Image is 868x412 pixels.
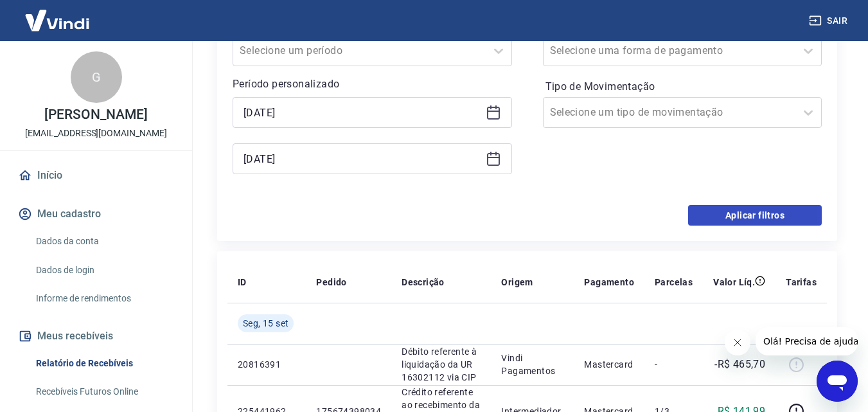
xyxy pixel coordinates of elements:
a: Informe de rendimentos [31,285,177,312]
span: Olá! Precisa de ajuda? [8,9,108,19]
a: Relatório de Recebíveis [31,350,177,377]
button: Aplicar filtros [688,205,822,226]
a: Início [15,161,177,190]
button: Sair [806,9,853,33]
p: Tarifas [786,276,817,289]
p: 20816391 [238,358,296,371]
p: Valor Líq. [713,276,755,289]
a: Recebíveis Futuros Online [31,379,177,405]
iframe: Mensagem da empresa [756,327,858,355]
p: Origem [501,276,533,289]
div: G [71,51,122,103]
a: Dados de login [31,257,177,283]
p: - [655,358,693,371]
p: Pagamento [584,276,634,289]
p: [EMAIL_ADDRESS][DOMAIN_NAME] [25,127,167,140]
input: Data final [244,149,481,168]
iframe: Botão para abrir a janela de mensagens [817,361,858,402]
p: Débito referente à liquidação da UR 16302112 via CIP [402,345,481,384]
img: Vindi [15,1,99,40]
p: Pedido [316,276,346,289]
span: Seg, 15 set [243,317,288,330]
p: Descrição [402,276,445,289]
p: Parcelas [655,276,693,289]
p: -R$ 465,70 [714,357,765,372]
input: Data inicial [244,103,481,122]
button: Meu cadastro [15,200,177,228]
p: ID [238,276,247,289]
p: [PERSON_NAME] [44,108,147,121]
iframe: Fechar mensagem [725,330,750,355]
label: Tipo de Movimentação [545,79,820,94]
button: Meus recebíveis [15,322,177,350]
a: Dados da conta [31,228,177,255]
p: Mastercard [584,358,634,371]
p: Vindi Pagamentos [501,352,563,377]
p: Período personalizado [233,76,512,92]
